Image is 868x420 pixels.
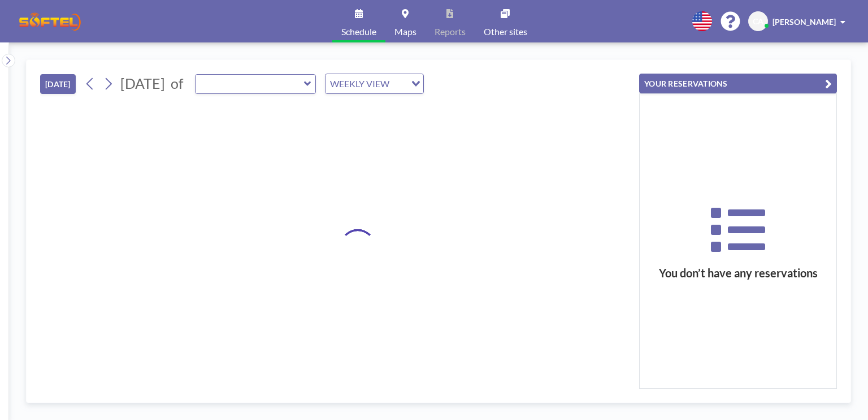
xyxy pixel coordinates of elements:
button: [DATE] [40,74,76,94]
h3: You don’t have any reservations [640,266,836,280]
img: organization-logo [18,10,82,33]
input: Search for option [393,76,405,91]
span: Reports [435,27,466,36]
span: Schedule [341,27,376,36]
span: CA [753,16,763,27]
button: YOUR RESERVATIONS [639,74,837,93]
span: [PERSON_NAME] [772,17,836,27]
span: WEEKLY VIEW [328,76,392,91]
span: Other sites [484,27,527,36]
span: Maps [394,27,416,36]
span: [DATE] [120,75,165,92]
span: of [171,75,183,92]
div: Search for option [325,74,423,93]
